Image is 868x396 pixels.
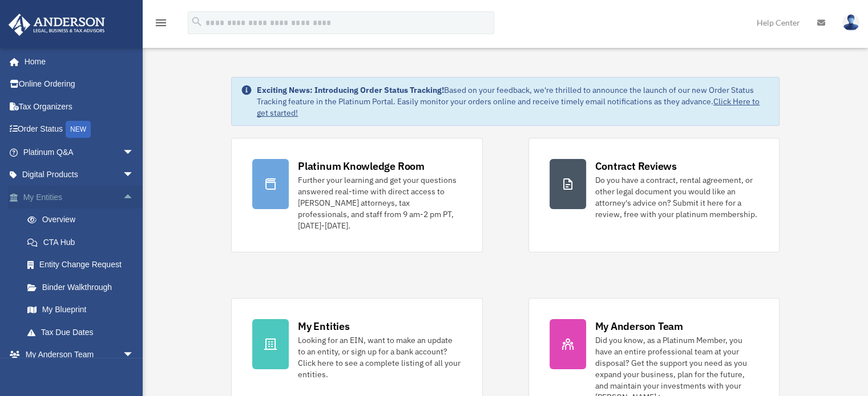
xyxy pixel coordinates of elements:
[16,231,151,254] a: CTA Hub
[154,20,168,30] a: menu
[5,14,108,36] img: Anderson Advisors Platinum Portal
[16,254,151,276] a: Entity Change Request
[123,186,146,209] span: arrow_drop_up
[8,186,151,209] a: My Entitiesarrow_drop_up
[8,50,146,73] a: Home
[16,276,151,299] a: Binder Walkthrough
[257,84,770,119] div: Based on your feedback, we're thrilled to announce the launch of our new Order Status Tracking fe...
[66,121,91,138] div: NEW
[8,344,151,366] a: My Anderson Teamarrow_drop_down
[298,334,461,380] div: Looking for an EIN, want to make an update to an entity, or sign up for a bank account? Click her...
[595,319,683,333] div: My Anderson Team
[595,159,677,173] div: Contract Reviews
[8,118,151,141] a: Order StatusNEW
[123,164,146,187] span: arrow_drop_down
[257,85,444,95] strong: Exciting News: Introducing Order Status Tracking!
[595,174,758,220] div: Do you have a contract, rental agreement, or other legal document you would like an attorney's ad...
[8,73,151,96] a: Online Ordering
[298,319,349,333] div: My Entities
[191,15,203,28] i: search
[8,164,151,186] a: Digital Productsarrow_drop_down
[123,344,146,367] span: arrow_drop_down
[257,96,760,118] a: Click Here to get started!
[8,95,151,118] a: Tax Organizers
[154,16,168,30] i: menu
[298,159,425,173] div: Platinum Knowledge Room
[298,174,461,231] div: Further your learning and get your questions answered real-time with direct access to [PERSON_NAM...
[528,138,780,252] a: Contract Reviews Do you have a contract, rental agreement, or other legal document you would like...
[16,299,151,321] a: My Blueprint
[842,14,859,31] img: User Pic
[16,209,151,231] a: Overview
[8,141,151,164] a: Platinum Q&Aarrow_drop_down
[231,138,482,252] a: Platinum Knowledge Room Further your learning and get your questions answered real-time with dire...
[16,321,151,344] a: Tax Due Dates
[123,141,146,164] span: arrow_drop_down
